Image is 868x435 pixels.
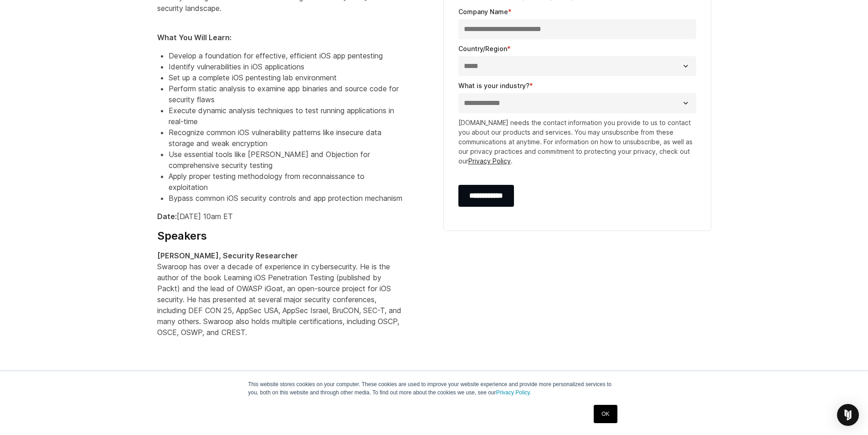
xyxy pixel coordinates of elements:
[458,8,508,16] span: Company Name
[157,211,403,222] p: [DATE] 10am ET
[157,251,298,260] strong: [PERSON_NAME], Security Researcher
[169,171,403,193] li: Apply proper testing methodology from reconnaissance to exploitation
[169,83,403,105] li: Perform static analysis to examine app binaries and source code for security flaws
[248,380,620,397] p: This website stores cookies on your computer. These cookies are used to improve your website expe...
[169,149,403,171] li: Use essential tools like [PERSON_NAME] and Objection for comprehensive security testing
[157,229,403,243] h4: Speakers
[169,193,403,204] li: Bypass common iOS security controls and app protection mechanism
[169,50,403,61] li: Develop a foundation for effective, efficient iOS app pentesting
[458,118,696,166] p: [DOMAIN_NAME] needs the contact information you provide to us to contact you about our products a...
[458,45,507,52] span: Country/Region
[594,405,617,423] a: OK
[157,33,231,42] strong: What You Will Learn:
[837,404,859,426] div: Open Intercom Messenger
[496,389,531,396] a: Privacy Policy.
[169,127,403,149] li: Recognize common iOS vulnerability patterns like insecure data storage and weak encryption
[169,61,403,72] li: Identify vulnerabilities in iOS applications
[468,157,511,165] a: Privacy Policy
[169,105,403,127] li: Execute dynamic analysis techniques to test running applications in real-time
[458,82,529,89] span: What is your industry?
[157,212,177,221] strong: Date:
[169,72,403,83] li: Set up a complete iOS pentesting lab environment
[157,250,403,338] p: Swaroop has over a decade of experience in cybersecurity. He is the author of the book Learning i...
